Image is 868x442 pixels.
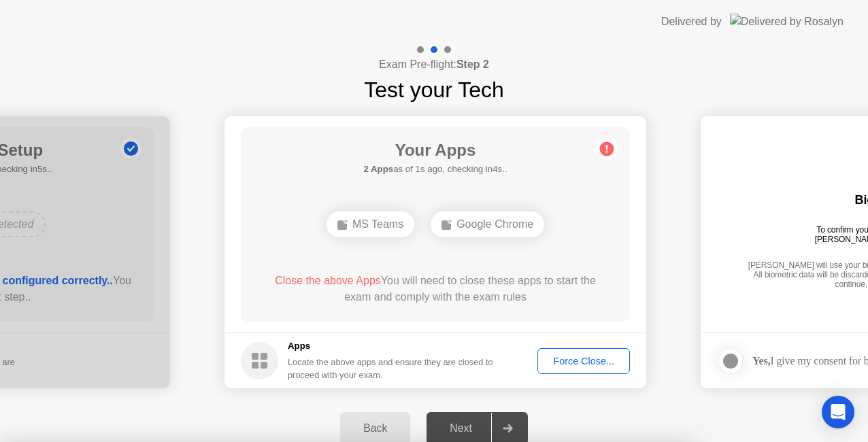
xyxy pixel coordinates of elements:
div: Open Intercom Messenger [822,396,854,428]
div: Force Close... [542,356,625,367]
h4: Exam Pre-flight: [379,56,489,73]
b: 2 Apps [363,164,393,174]
span: Close the above Apps [275,275,381,286]
h1: Test your Tech [364,73,504,106]
div: Next [431,422,491,435]
div: Google Chrome [431,211,544,237]
strong: Yes, [752,355,770,367]
div: Locate the above apps and ensure they are closed to proceed with your exam. [288,356,494,381]
b: Step 2 [456,58,489,70]
h5: Apps [288,339,494,353]
h5: as of 1s ago, checking in4s.. [363,163,507,176]
div: You will need to close these apps to start the exam and comply with the exam rules [261,273,611,305]
h1: Your Apps [363,138,507,163]
div: MS Teams [327,211,414,237]
div: Delivered by [661,14,722,30]
div: Back [344,422,406,435]
img: Delivered by Rosalyn [730,14,844,29]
